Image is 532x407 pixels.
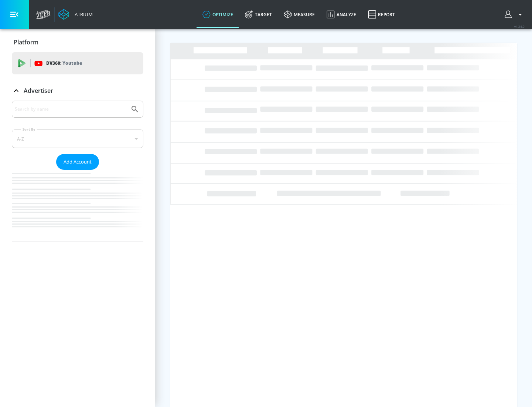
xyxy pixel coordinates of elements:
[12,101,143,242] div: Advertiser
[15,104,127,114] input: Search by name
[46,59,82,67] p: DV360:
[56,154,99,170] button: Add Account
[514,24,525,28] span: v 4.24.0
[72,11,93,18] div: Atrium
[12,80,143,101] div: Advertiser
[12,170,143,242] nav: list of Advertiser
[14,38,38,46] p: Platform
[21,127,37,132] label: Sort By
[58,9,93,20] a: Atrium
[278,1,321,28] a: measure
[197,1,239,28] a: optimize
[24,87,53,95] p: Advertiser
[12,32,143,53] div: Platform
[321,1,362,28] a: Analyze
[239,1,278,28] a: Target
[362,1,401,28] a: Report
[62,59,82,67] p: Youtube
[12,129,143,148] div: A-Z
[12,52,143,74] div: DV360: Youtube
[64,158,92,166] span: Add Account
